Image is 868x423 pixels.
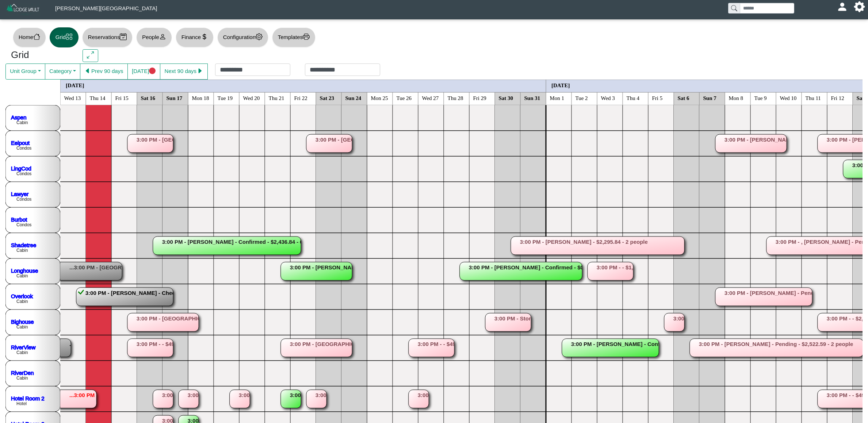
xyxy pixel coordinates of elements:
svg: printer [303,33,310,40]
text: Sat 30 [499,95,513,101]
svg: search [731,5,737,11]
text: Fri 29 [473,95,486,101]
text: Wed 13 [64,95,81,101]
text: Condos [16,197,31,202]
text: Cabin [16,299,28,304]
text: Cabin [16,120,28,125]
svg: currency dollar [201,33,208,40]
text: Cabin [16,376,28,381]
text: Condos [16,146,31,151]
button: Financecurrency dollar [176,27,214,47]
svg: gear fill [857,4,862,9]
a: Burbot [11,216,27,222]
text: Thu 4 [627,95,640,101]
text: Mon 25 [371,95,388,101]
button: Configurationgear [217,27,268,47]
svg: caret right fill [196,68,203,74]
svg: grid [66,33,73,40]
text: Condos [16,222,31,227]
text: Tue 19 [218,95,233,101]
text: Condos [16,171,31,176]
button: Peopleperson [136,27,172,47]
text: Thu 28 [448,95,463,101]
a: Aspen [11,114,27,120]
text: Mon 8 [729,95,743,101]
svg: person fill [840,4,845,9]
text: Thu 21 [269,95,284,101]
text: Wed 10 [780,95,797,101]
text: Sun 24 [345,95,362,101]
text: Sun 17 [167,95,183,101]
text: Sat 16 [141,95,156,101]
text: Thu 11 [806,95,821,101]
button: Gridgrid [50,27,79,47]
text: Mon 18 [192,95,209,101]
text: Sat 6 [678,95,690,101]
text: Tue 9 [754,95,767,101]
text: Wed 3 [601,95,615,101]
text: Hotel [16,401,27,406]
button: Next 90 dayscaret right fill [160,64,208,80]
text: Mon 1 [550,95,565,101]
text: Tue 26 [397,95,412,101]
text: Fri 5 [652,95,663,101]
text: Sun 31 [524,95,540,101]
svg: arrows angle expand [87,51,94,58]
a: LingCod [11,165,31,171]
a: Eelpout [11,139,30,146]
h3: Grid [11,49,72,61]
svg: person [159,33,166,40]
input: Check out [305,64,380,76]
text: Wed 20 [243,95,260,101]
button: Homehouse [13,27,46,47]
text: Sat 23 [320,95,334,101]
a: Shadetree [11,242,36,248]
button: Unit Group [5,64,45,80]
text: [DATE] [551,82,570,88]
a: Lawyer [11,191,28,197]
a: Bighouse [11,318,34,324]
button: caret left fillPrev 90 days [80,64,128,80]
svg: gear [256,33,263,40]
button: arrows angle expand [83,49,98,62]
svg: caret left fill [84,68,91,74]
text: Fri 12 [831,95,844,101]
a: Hotel Room 2 [11,395,45,401]
text: Cabin [16,273,28,278]
a: Overlook [11,293,33,299]
text: Cabin [16,324,28,330]
a: RiverDen [11,369,34,376]
svg: house [33,33,40,40]
button: Reservationscalendar2 check [82,27,133,47]
text: Cabin [16,248,28,253]
input: Check in [215,64,290,76]
a: RiverView [11,344,35,350]
button: Category [45,64,80,80]
text: Fri 15 [115,95,129,101]
text: [DATE] [66,82,84,88]
a: Longhouse [11,267,38,273]
text: Tue 2 [576,95,588,101]
text: Thu 14 [90,95,106,101]
text: Cabin [16,350,28,355]
img: Z [6,3,41,16]
svg: calendar2 check [120,33,127,40]
svg: circle fill [149,68,156,74]
button: [DATE]circle fill [127,64,160,80]
text: Fri 22 [294,95,307,101]
text: Wed 27 [422,95,439,101]
text: Sun 7 [703,95,717,101]
button: Templatesprinter [272,27,316,47]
